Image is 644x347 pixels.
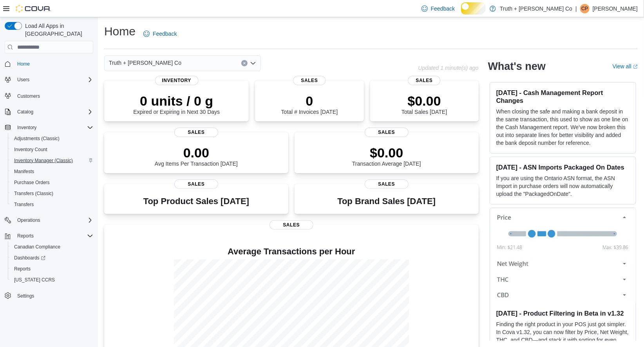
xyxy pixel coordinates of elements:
span: Dark Mode [461,15,461,15]
span: Reports [17,233,34,239]
a: Transfers [11,200,37,209]
span: Canadian Compliance [14,244,60,250]
span: Sales [293,76,326,85]
button: Users [14,75,33,84]
span: Canadian Compliance [11,242,93,252]
div: Transaction Average [DATE] [352,145,421,167]
a: Reports [11,264,34,274]
input: Dark Mode [461,2,486,15]
span: Inventory Manager (Classic) [11,156,93,165]
h2: What's new [488,60,546,73]
div: Total Sales [DATE] [402,93,447,115]
a: [US_STATE] CCRS [11,275,58,285]
button: [US_STATE] CCRS [8,274,96,285]
p: Updated 1 minute(s) ago [418,65,479,71]
a: Customers [14,91,43,101]
button: Reports [2,230,96,241]
h3: [DATE] - Product Filtering in Beta in v1.32 [496,309,630,317]
span: Dashboards [11,253,93,263]
span: Reports [14,231,93,241]
a: Manifests [11,167,37,176]
button: Catalog [2,106,96,117]
span: Manifests [11,167,93,176]
button: Inventory [14,123,40,132]
a: Adjustments (Classic) [11,134,63,143]
p: When closing the safe and making a bank deposit in the same transaction, this used to show as one... [496,108,630,147]
a: Inventory Manager (Classic) [11,156,76,165]
button: Inventory [2,122,96,133]
span: Purchase Orders [11,178,93,187]
a: Home [14,59,33,69]
a: View allExternal link [613,63,638,69]
a: Dashboards [8,252,96,263]
a: Feedback [140,26,180,42]
span: Sales [174,128,218,137]
span: Operations [17,217,40,223]
span: Inventory Manager (Classic) [14,157,73,164]
a: Inventory Count [11,145,51,154]
button: Manifests [8,166,96,177]
span: Catalog [14,107,93,117]
p: 0 units / 0 g [133,93,220,109]
span: Customers [17,93,40,99]
span: Transfers [11,200,93,209]
a: Canadian Compliance [11,242,63,252]
span: Users [17,77,29,83]
img: Cova [16,5,51,13]
span: Settings [17,293,34,299]
a: Transfers (Classic) [11,189,56,198]
span: Sales [270,220,313,230]
span: Home [17,61,30,67]
a: Purchase Orders [11,178,53,187]
button: Users [2,74,96,85]
button: Inventory Count [8,144,96,155]
button: Reports [8,263,96,274]
button: Home [2,58,96,69]
span: Washington CCRS [11,275,93,285]
span: Users [14,75,93,84]
p: $0.00 [402,93,447,109]
nav: Complex example [5,55,93,322]
div: Expired or Expiring in Next 30 Days [133,93,220,115]
span: Reports [11,264,93,274]
span: Sales [408,76,441,85]
button: Reports [14,231,37,241]
span: Operations [14,216,93,225]
span: Inventory Count [11,145,93,154]
span: Dashboards [14,255,45,261]
button: Customers [2,90,96,101]
span: Transfers (Classic) [11,189,93,198]
span: Sales [174,179,218,189]
a: Settings [14,291,37,301]
p: 0.00 [155,145,238,161]
button: Inventory Manager (Classic) [8,155,96,166]
h3: [DATE] - Cash Management Report Changes [496,89,630,104]
span: Inventory [155,76,198,85]
span: Truth + [PERSON_NAME] Co [109,58,181,68]
span: Load All Apps in [GEOGRAPHIC_DATA] [22,22,93,38]
a: Dashboards [11,253,49,263]
span: Adjustments (Classic) [11,134,93,143]
button: Transfers (Classic) [8,188,96,199]
button: Transfers [8,199,96,210]
span: Sales [365,179,409,189]
h3: [DATE] - ASN Imports Packaged On Dates [496,163,630,171]
h1: Home [104,24,136,39]
p: $0.00 [352,145,421,161]
span: Adjustments (Classic) [14,135,60,142]
button: Settings [2,290,96,301]
span: Sales [365,128,409,137]
span: [US_STATE] CCRS [14,277,55,283]
div: Cindy Pendergast [580,4,590,13]
button: Operations [2,215,96,226]
p: [PERSON_NAME] [593,4,638,13]
span: Feedback [153,30,177,38]
a: Feedback [418,1,458,16]
button: Adjustments (Classic) [8,133,96,144]
svg: External link [633,64,638,69]
div: Total # Invoices [DATE] [281,93,338,115]
button: Open list of options [250,60,256,66]
span: Catalog [17,109,33,115]
span: Inventory [14,123,93,132]
span: Customers [14,91,93,100]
